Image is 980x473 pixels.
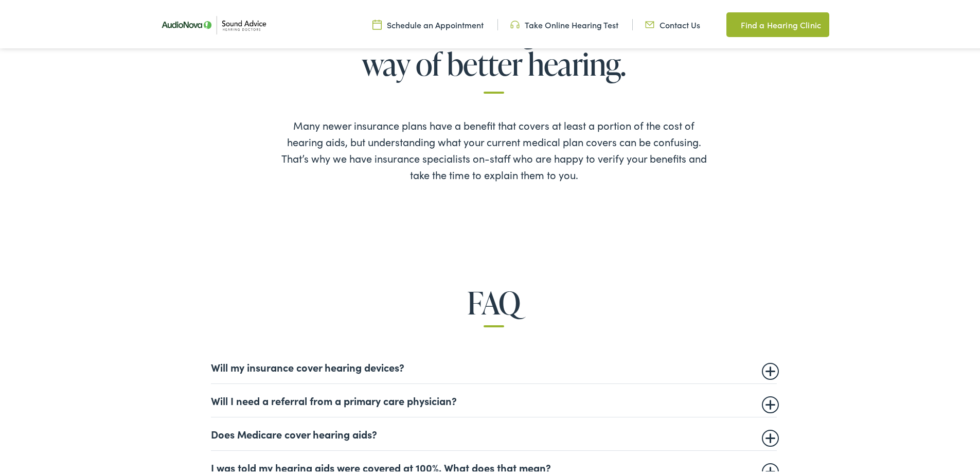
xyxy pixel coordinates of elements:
[645,17,700,28] a: Contact Us
[510,17,520,28] img: Headphone icon in a unique green color, suggesting audio-related services or features.
[211,426,777,438] summary: Does Medicare cover hearing aids?
[211,392,777,405] summary: Will I need a referral from a primary care physician?
[372,17,382,28] img: Calendar icon in a unique green color, symbolizing scheduling or date-related features.
[726,10,829,35] a: Find a Hearing Clinic
[645,17,654,28] img: Icon representing mail communication in a unique green color, indicative of contact or communicat...
[216,11,772,92] h2: Don’t let cost get in the way of better hearing.
[211,459,777,471] summary: I was told my hearing aids were covered at 100%. What does that mean?
[372,17,484,28] a: Schedule an Appointment
[211,359,777,371] summary: Will my insurance cover hearing devices?
[510,17,618,28] a: Take Online Hearing Test
[726,16,736,29] img: Map pin icon in a unique green color, indicating location-related features or services.
[40,284,948,318] h2: FAQ
[279,99,709,181] div: Many newer insurance plans have a benefit that covers at least a portion of the cost of hearing a...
